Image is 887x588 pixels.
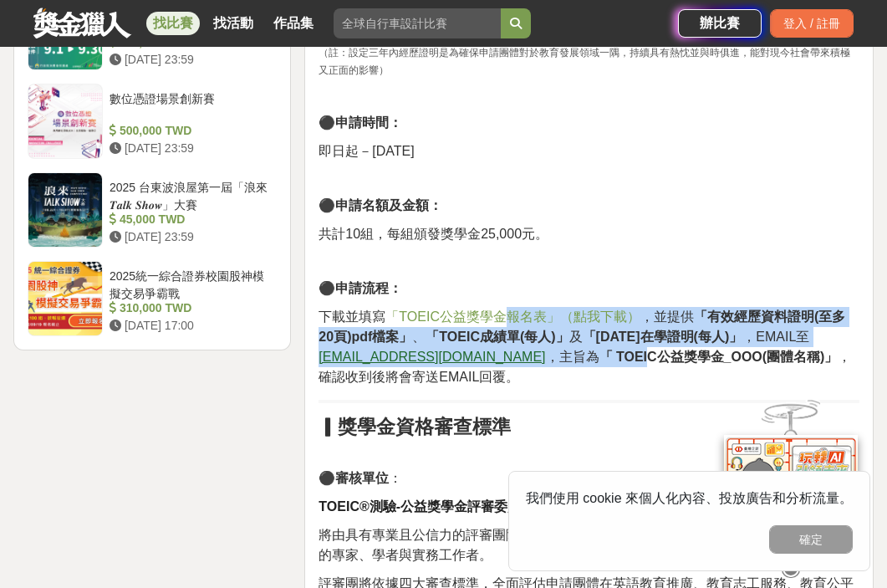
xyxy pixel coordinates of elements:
[28,261,277,336] a: 2025統一綜合證券校園股神模擬交易爭霸戰 310,000 TWD [DATE] 17:00
[110,90,270,122] div: 數位憑證場景創新賽
[385,309,640,324] span: 「TOEIC公益獎學金報名表」（點我下載）
[319,471,389,485] strong: ⚫審核單位
[110,299,270,317] div: 310,000 TWD
[319,309,845,344] strong: 「有效經歷資料證明(至多20頁)pdf檔案」
[770,9,854,38] div: 登入 / 註冊
[319,528,854,562] span: 將由具有專業且公信力的評審團隊負責，成員涵蓋長期深耕英語教育、教育平權及相關領域的專家、學者與實務工作者。
[385,310,640,324] a: 「TOEIC公益獎學金報名表」（點我下載）
[319,198,442,212] span: ⚫
[599,350,839,364] strong: 「 TOEIC公益獎學金_OOO(團體名稱)」
[319,309,385,324] span: 下載並填寫
[769,525,853,554] button: 確定
[110,268,270,299] div: 2025統一綜合證券校園股神模擬交易爭霸戰
[110,140,270,157] div: [DATE] 23:59
[146,12,200,35] a: 找比賽
[110,211,270,228] div: 45,000 TWD
[319,471,402,485] span: ：
[319,309,845,344] span: ，並提供 、 及 ，EMAIL至
[110,51,270,69] div: [DATE] 23:59
[319,281,402,295] span: ⚫
[335,115,402,130] strong: 申請時間：
[319,47,850,76] span: （註：設定三年內經歷證明是為確保申請團體對於教育發展領域一隅，持續具有熱忱並與時俱進，能對現今社會帶來積極又正面的影響）
[334,8,501,38] input: 全球自行車設計比賽
[724,435,858,546] img: d2146d9a-e6f6-4337-9592-8cefde37ba6b.png
[110,179,270,211] div: 2025 台東波浪屋第一屆「浪來 𝑻𝒂𝒍𝒌 𝑺𝒉𝒐𝒘」大賽
[319,115,402,130] span: ⚫
[319,416,511,437] strong: ▎獎學金資格審查標準
[319,144,414,158] span: 即日起－[DATE]
[110,122,270,140] div: 500,000 TWD
[319,227,548,241] span: 共計10組，每組頒發獎學金25,000元。
[583,330,743,344] strong: 「[DATE]在學證明(每人)」
[526,491,853,505] span: 我們使用 cookie 來個人化內容、投放廣告和分析流量。
[28,84,277,159] a: 數位憑證場景創新賽 500,000 TWD [DATE] 23:59
[206,12,260,35] a: 找活動
[319,350,851,384] span: ，主旨為 ，確認收到後將會寄送EMAIL回覆。
[110,317,270,335] div: [DATE] 17:00
[28,172,277,248] a: 2025 台東波浪屋第一屆「浪來 𝑻𝒂𝒍𝒌 𝑺𝒉𝒐𝒘」大賽 45,000 TWD [DATE] 23:59
[678,9,762,38] a: 辦比賽
[335,281,402,295] strong: 申請流程：
[319,350,545,364] u: [EMAIL_ADDRESS][DOMAIN_NAME]
[426,330,568,344] strong: 「TOEIC成績單(每人)」
[110,228,270,246] div: [DATE] 23:59
[267,12,320,35] a: 作品集
[319,499,534,514] strong: TOEIC®測驗-公益獎學金評審委員會
[335,198,442,212] strong: 申請名額及金額：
